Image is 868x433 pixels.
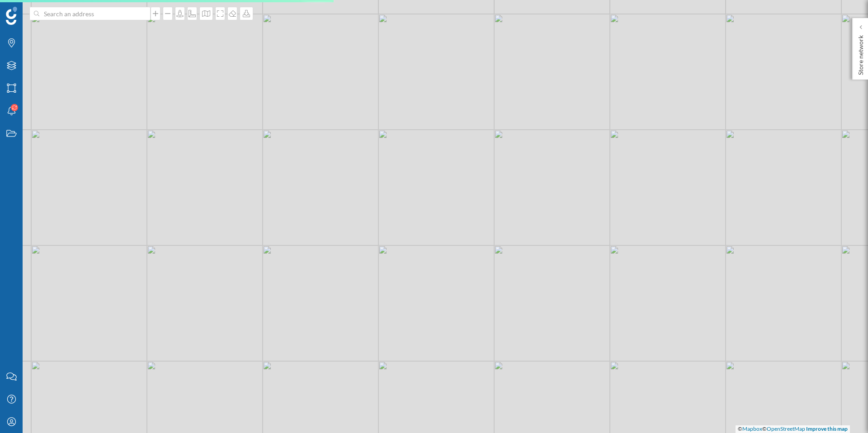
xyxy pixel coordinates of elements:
[806,425,848,432] a: Improve this map
[856,32,865,75] p: Store network
[767,425,805,432] a: OpenStreetMap
[742,425,762,432] a: Mapbox
[736,425,850,433] div: © ©
[6,7,17,25] img: Geoblink Logo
